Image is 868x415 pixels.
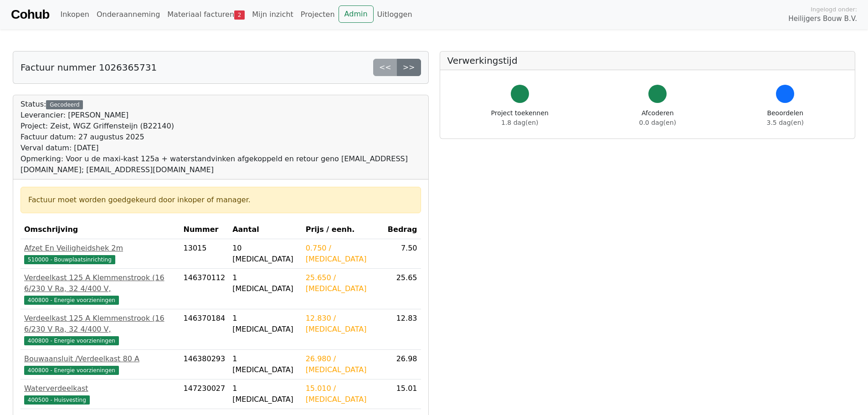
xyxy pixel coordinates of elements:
[374,5,416,24] a: Uitloggen
[56,5,92,24] a: Inkopen
[248,5,297,24] a: Mijn inzicht
[21,121,421,132] div: Project: Zeist, WGZ Griffensteijn (B22140)
[21,154,421,175] div: Opmerking: Voor u de maxi-kast 125a + waterstandvinken afgekoppeld en retour geno [EMAIL_ADDRESS]...
[384,269,421,309] td: 25.65
[180,350,229,379] td: 146380293
[11,4,49,26] a: Cohub
[232,243,298,265] div: 10 [MEDICAL_DATA]
[24,383,176,405] a: Waterverdeelkast400500 - Huisvesting
[232,313,298,335] div: 1 [MEDICAL_DATA]
[384,309,421,350] td: 12.83
[234,10,245,20] span: 2
[180,379,229,409] td: 147230027
[24,313,176,346] a: Verdeelkast 125 A Klemmenstrook (16 6/230 V Ra, 32 4/400 V,400800 - Energie voorzieningen
[24,336,119,345] span: 400800 - Energie voorzieningen
[232,272,298,294] div: 1 [MEDICAL_DATA]
[447,55,848,66] h5: Verwerkingstijd
[384,379,421,409] td: 15.01
[180,269,229,309] td: 146370112
[302,220,384,239] th: Prijs / eenh.
[21,132,421,143] div: Factuur datum: 27 augustus 2025
[297,5,339,24] a: Projecten
[28,195,413,205] div: Factuur moet worden goedgekeurd door inkoper of manager.
[232,354,298,375] div: 1 [MEDICAL_DATA]
[491,108,549,128] div: Project toekennen
[639,119,676,126] span: 0.0 dag(en)
[306,313,380,335] div: 12.830 / [MEDICAL_DATA]
[24,354,176,364] div: Bouwaansluit /Verdeelkast 80 A
[21,62,157,73] h5: Factuur nummer 1026365731
[24,243,176,254] div: Afzet En Veiligheidshek 2m
[21,99,421,175] div: Status:
[93,5,164,24] a: Onderaanneming
[639,108,676,128] div: Afcoderen
[24,243,176,265] a: Afzet En Veiligheidshek 2m510000 - Bouwplaatsinrichting
[24,383,176,394] div: Waterverdeelkast
[21,220,180,239] th: Omschrijving
[339,5,374,23] a: Admin
[24,296,119,305] span: 400800 - Energie voorzieningen
[24,395,90,405] span: 400500 - Huisvesting
[767,108,804,128] div: Beoordelen
[384,220,421,239] th: Bedrag
[24,255,115,264] span: 510000 - Bouwplaatsinrichting
[21,143,421,154] div: Verval datum: [DATE]
[24,272,176,305] a: Verdeelkast 125 A Klemmenstrook (16 6/230 V Ra, 32 4/400 V,400800 - Energie voorzieningen
[21,110,421,121] div: Leverancier: [PERSON_NAME]
[24,313,176,335] div: Verdeelkast 125 A Klemmenstrook (16 6/230 V Ra, 32 4/400 V,
[397,59,421,76] a: >>
[788,14,857,24] span: Heilijgers Bouw B.V.
[306,272,380,294] div: 25.650 / [MEDICAL_DATA]
[180,220,229,239] th: Nummer
[24,354,176,375] a: Bouwaansluit /Verdeelkast 80 A400800 - Energie voorzieningen
[229,220,302,239] th: Aantal
[384,239,421,269] td: 7.50
[164,5,248,24] a: Materiaal facturen2
[24,366,119,375] span: 400800 - Energie voorzieningen
[46,100,83,109] div: Gecodeerd
[767,119,804,126] span: 3.5 dag(en)
[232,383,298,405] div: 1 [MEDICAL_DATA]
[180,239,229,269] td: 13015
[306,383,380,405] div: 15.010 / [MEDICAL_DATA]
[306,243,380,265] div: 0.750 / [MEDICAL_DATA]
[501,119,538,126] span: 1.8 dag(en)
[180,309,229,350] td: 146370184
[24,272,176,294] div: Verdeelkast 125 A Klemmenstrook (16 6/230 V Ra, 32 4/400 V,
[306,354,380,375] div: 26.980 / [MEDICAL_DATA]
[384,350,421,379] td: 26.98
[811,5,857,14] span: Ingelogd onder:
